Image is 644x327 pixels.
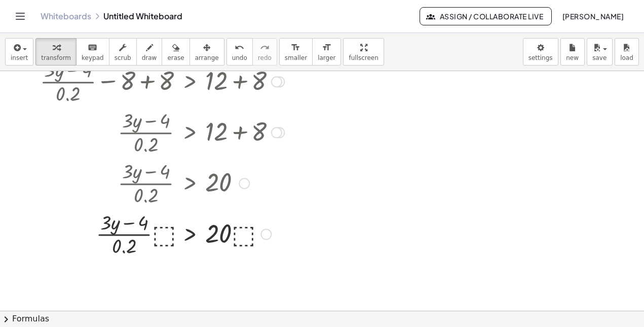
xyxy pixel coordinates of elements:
[587,38,613,66] button: save
[226,38,253,66] button: undoundo
[615,38,639,66] button: load
[554,7,632,25] button: [PERSON_NAME]
[291,42,300,54] i: format_size
[343,38,384,66] button: fullscreen
[109,38,137,66] button: scrub
[318,54,335,61] span: larger
[258,54,272,61] span: redo
[115,54,131,61] span: scrub
[252,38,277,66] button: redoredo
[349,54,378,61] span: fullscreen
[312,38,341,66] button: format_sizelarger
[523,38,558,66] button: settings
[162,38,190,66] button: erase
[76,38,109,66] button: keyboardkeypad
[562,12,624,21] span: [PERSON_NAME]
[560,38,585,66] button: new
[41,54,71,61] span: transform
[142,54,157,61] span: draw
[528,54,553,61] span: settings
[235,42,244,54] i: undo
[12,8,28,24] button: Toggle navigation
[195,54,219,61] span: arrange
[322,42,331,54] i: format_size
[428,12,543,21] span: Assign / Collaborate Live
[260,42,270,54] i: redo
[136,38,163,66] button: draw
[420,7,552,25] button: Assign / Collaborate Live
[285,54,307,61] span: smaller
[35,38,77,66] button: transform
[232,54,247,61] span: undo
[88,42,97,54] i: keyboard
[41,11,91,21] a: Whiteboards
[11,54,28,61] span: insert
[592,54,607,61] span: save
[82,54,104,61] span: keypad
[279,38,313,66] button: format_sizesmaller
[620,54,633,61] span: load
[5,38,33,66] button: insert
[167,54,184,61] span: erase
[190,38,224,66] button: arrange
[566,54,579,61] span: new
